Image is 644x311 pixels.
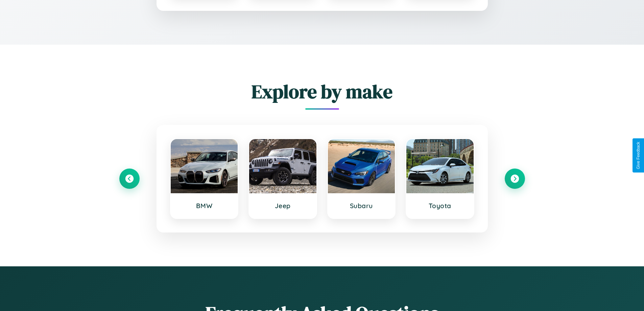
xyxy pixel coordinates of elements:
[177,202,231,210] h3: BMW
[413,202,467,210] h3: Toyota
[256,202,310,210] h3: Jeep
[335,202,388,210] h3: Subaru
[636,142,641,169] div: Give Feedback
[119,79,525,105] h2: Explore by make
